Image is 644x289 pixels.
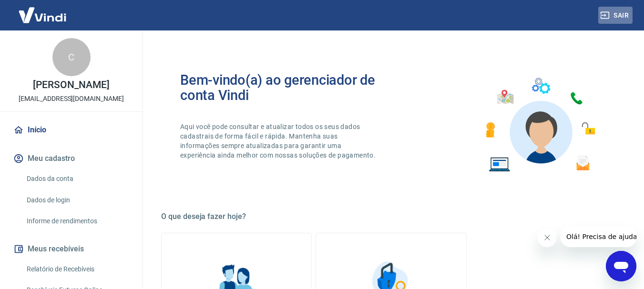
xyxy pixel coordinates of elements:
[6,7,80,14] span: Olá! Precisa de ajuda?
[11,148,131,169] button: Meu cadastro
[33,80,109,90] p: [PERSON_NAME]
[477,72,602,178] img: Imagem de um avatar masculino com diversos icones exemplificando as funcionalidades do gerenciado...
[23,190,131,210] a: Dados de login
[23,259,131,279] a: Relatório de Recebíveis
[52,38,91,76] div: C
[11,239,131,259] button: Meus recebíveis
[606,251,636,281] iframe: Botão para abrir a janela de mensagens
[538,228,557,247] iframe: Fechar mensagem
[11,0,73,30] img: Vindi
[11,120,131,140] a: Início
[161,212,621,221] h5: O que deseja fazer hoje?
[180,122,378,160] p: Aqui você pode consultar e atualizar todos os seus dados cadastrais de forma fácil e rápida. Mant...
[598,7,633,24] button: Sair
[561,226,636,247] iframe: Mensagem da empresa
[23,169,131,189] a: Dados da conta
[19,94,124,104] p: [EMAIL_ADDRESS][DOMAIN_NAME]
[23,211,131,231] a: Informe de rendimentos
[180,72,391,103] h2: Bem-vindo(a) ao gerenciador de conta Vindi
